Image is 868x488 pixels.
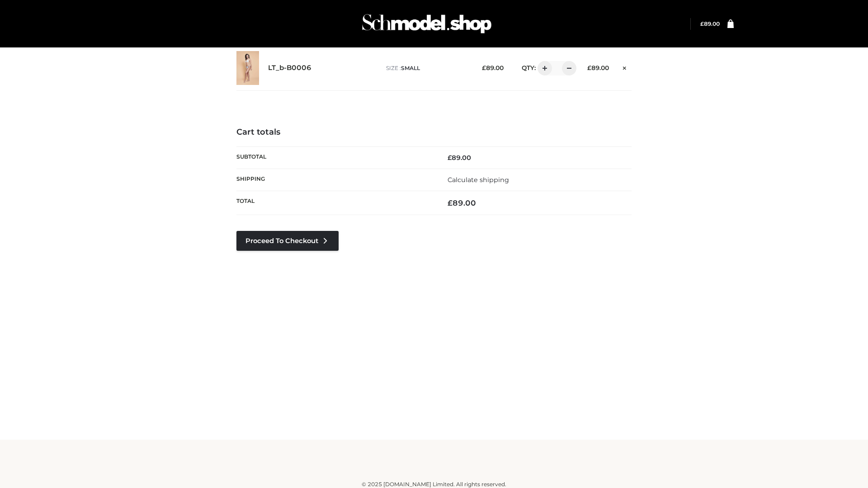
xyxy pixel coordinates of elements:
p: size : [386,64,468,72]
div: QTY: [513,61,573,75]
span: £ [448,198,453,207]
span: £ [448,154,452,162]
img: Schmodel Admin 964 [359,6,495,42]
h4: Cart totals [236,127,632,137]
bdi: 89.00 [587,64,609,71]
th: Subtotal [236,146,434,169]
bdi: 89.00 [448,198,476,207]
bdi: 89.00 [482,64,504,71]
span: £ [482,64,486,71]
a: Calculate shipping [448,176,509,184]
bdi: 89.00 [448,154,471,162]
th: Total [236,191,434,215]
a: Proceed to Checkout [236,231,339,251]
a: Remove this item [618,61,632,73]
span: SMALL [401,65,420,71]
span: £ [587,64,591,71]
span: £ [700,20,704,27]
th: Shipping [236,169,434,191]
a: £89.00 [700,20,720,27]
a: LT_b-B0006 [268,64,311,72]
bdi: 89.00 [700,20,720,27]
img: LT_b-B0006 - SMALL [236,51,259,85]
